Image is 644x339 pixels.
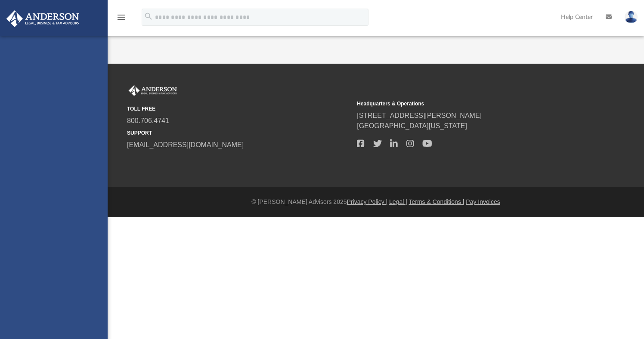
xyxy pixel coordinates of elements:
[357,100,581,108] small: Headquarters & Operations
[409,198,464,205] a: Terms & Conditions |
[127,105,351,113] small: TOLL FREE
[108,197,644,206] div: © [PERSON_NAME] Advisors 2025
[127,129,351,137] small: SUPPORT
[466,198,500,205] a: Pay Invoices
[127,141,244,148] a: [EMAIL_ADDRESS][DOMAIN_NAME]
[127,117,169,124] a: 800.706.4741
[357,112,482,119] a: [STREET_ADDRESS][PERSON_NAME]
[116,12,127,22] i: menu
[389,198,407,205] a: Legal |
[127,85,179,96] img: Anderson Advisors Platinum Portal
[4,10,82,27] img: Anderson Advisors Platinum Portal
[116,16,127,22] a: menu
[625,11,638,23] img: User Pic
[347,198,388,205] a: Privacy Policy |
[357,122,467,129] a: [GEOGRAPHIC_DATA][US_STATE]
[144,12,153,21] i: search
